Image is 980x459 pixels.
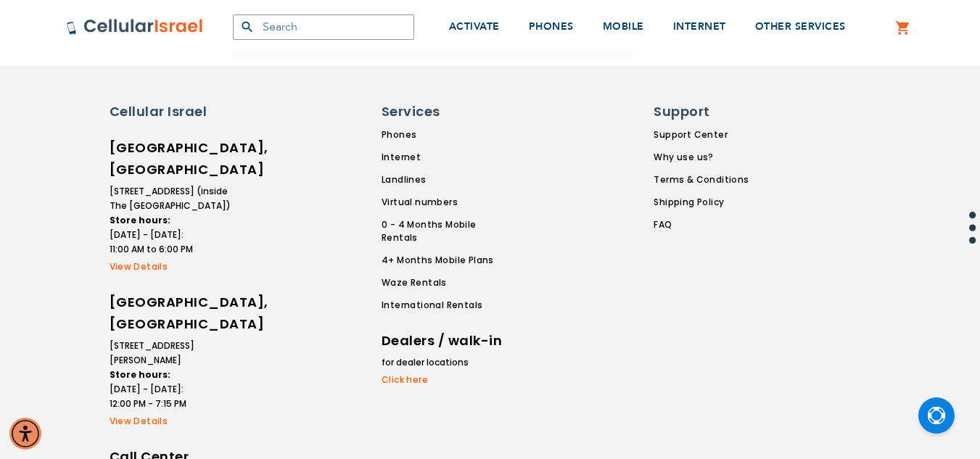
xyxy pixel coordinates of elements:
strong: Store hours: [110,214,170,226]
span: ACTIVATE [449,20,500,33]
h6: Support [654,102,740,121]
strong: Store hours: [110,368,170,381]
img: Cellular Israel Logo [66,18,204,36]
a: International Rentals [382,299,514,312]
a: Landlines [382,173,514,186]
a: Click here [382,373,505,386]
a: Internet [382,151,514,164]
h6: Services [382,102,505,121]
h6: Dealers / walk-in [382,330,505,352]
a: View Details [110,415,233,428]
span: PHONES [529,20,574,33]
a: Waze Rentals [382,276,514,289]
a: View Details [110,260,233,273]
a: Shipping Policy [654,196,749,209]
div: Accessibility Menu [9,418,41,450]
a: Support Center [654,128,749,141]
a: Why use us? [654,151,749,164]
h6: [GEOGRAPHIC_DATA], [GEOGRAPHIC_DATA] [110,291,233,335]
h6: Cellular Israel [110,102,233,121]
a: 0 - 4 Months Mobile Rentals [382,218,514,244]
a: Phones [382,128,514,141]
li: for dealer locations [382,355,505,370]
a: FAQ [654,218,749,231]
span: MOBILE [603,20,644,33]
a: Terms & Conditions [654,173,749,186]
li: [STREET_ADDRESS][PERSON_NAME] [DATE] - [DATE]: 12:00 PM - 7:15 PM [110,339,233,411]
span: INTERNET [673,20,726,33]
input: Search [233,15,414,40]
a: Virtual numbers [382,196,514,209]
span: OTHER SERVICES [755,20,846,33]
a: 4+ Months Mobile Plans [382,254,514,267]
h6: [GEOGRAPHIC_DATA], [GEOGRAPHIC_DATA] [110,137,233,181]
li: [STREET_ADDRESS] (inside The [GEOGRAPHIC_DATA]) [DATE] - [DATE]: 11:00 AM to 6:00 PM [110,184,233,257]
